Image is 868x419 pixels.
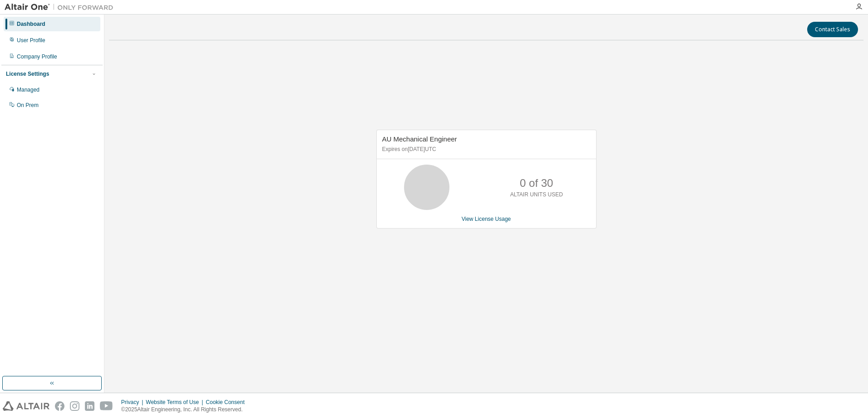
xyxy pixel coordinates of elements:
[17,20,45,28] div: Dashboard
[17,102,39,109] div: On Prem
[382,135,457,143] span: AU Mechanical Engineer
[382,146,588,153] p: Expires on [DATE] UTC
[510,191,563,199] p: ALTAIR UNITS USED
[462,216,511,222] a: View License Usage
[17,53,57,60] div: Company Profile
[17,37,45,44] div: User Profile
[100,401,113,411] img: youtube.svg
[70,401,79,411] img: instagram.svg
[146,399,206,406] div: Website Terms of Use
[520,175,553,191] p: 0 of 30
[55,401,64,411] img: facebook.svg
[3,401,49,411] img: altair_logo.svg
[6,70,49,78] div: License Settings
[5,3,118,12] img: Altair One
[206,399,250,406] div: Cookie Consent
[85,401,94,411] img: linkedin.svg
[807,22,858,37] button: Contact Sales
[17,86,39,93] div: Managed
[121,406,250,414] p: © 2025 Altair Engineering, Inc. All Rights Reserved.
[121,399,146,406] div: Privacy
